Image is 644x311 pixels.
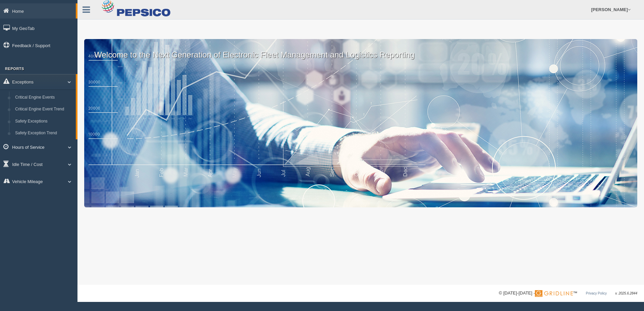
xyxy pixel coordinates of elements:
div: © [DATE]-[DATE] - ™ [499,290,637,297]
a: Privacy Policy [586,291,607,295]
span: v. 2025.6.2844 [615,291,637,295]
a: Critical Engine Events [12,92,76,104]
img: Gridline [535,290,573,297]
a: Critical Engine Event Trend [12,103,76,115]
a: Safety Exceptions [12,115,76,128]
p: Welcome to the Next Generation of Electronic Fleet Management and Logistics Reporting [84,39,637,61]
a: Safety Exception Trend [12,127,76,139]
